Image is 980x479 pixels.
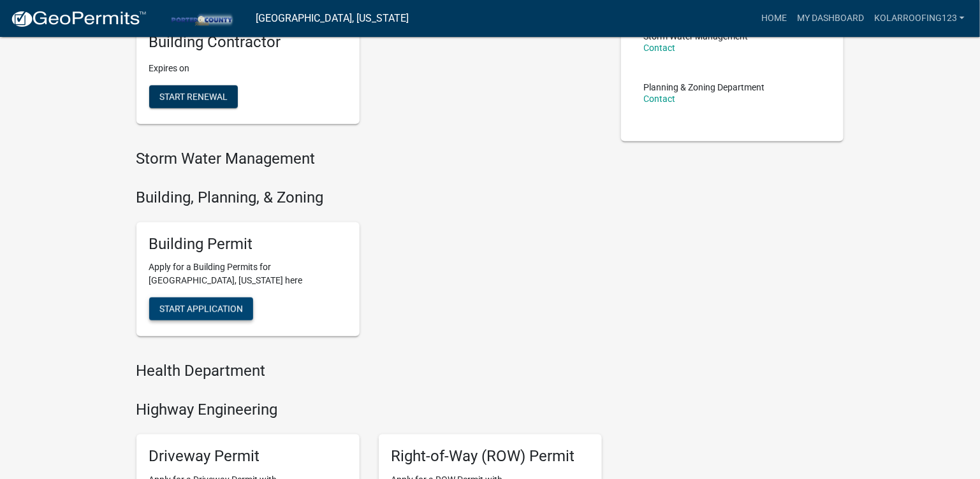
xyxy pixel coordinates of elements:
a: Home [756,6,792,31]
a: My Dashboard [792,6,869,31]
h4: Highway Engineering [136,401,602,419]
a: kolarroofing123 [869,6,970,31]
h5: Driveway Permit [149,447,347,466]
a: [GEOGRAPHIC_DATA], [US_STATE] [256,8,409,29]
p: Expires on [149,62,347,75]
h5: Building Contractor [149,33,347,52]
a: Contact [644,94,676,104]
h5: Right-of-Way (ROW) Permit [391,447,589,466]
h5: Building Permit [149,235,347,254]
a: Contact [644,43,676,53]
img: Porter County, Indiana [157,10,245,27]
span: Start Application [159,304,243,314]
button: Start Renewal [149,85,238,108]
h4: Storm Water Management [136,150,602,168]
p: Planning & Zoning Department [644,83,765,92]
button: Start Application [149,297,253,320]
span: Start Renewal [159,92,228,102]
h4: Health Department [136,362,602,380]
p: Storm Water Management [644,32,749,41]
h4: Building, Planning, & Zoning [136,189,602,207]
p: Apply for a Building Permits for [GEOGRAPHIC_DATA], [US_STATE] here [149,261,347,287]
